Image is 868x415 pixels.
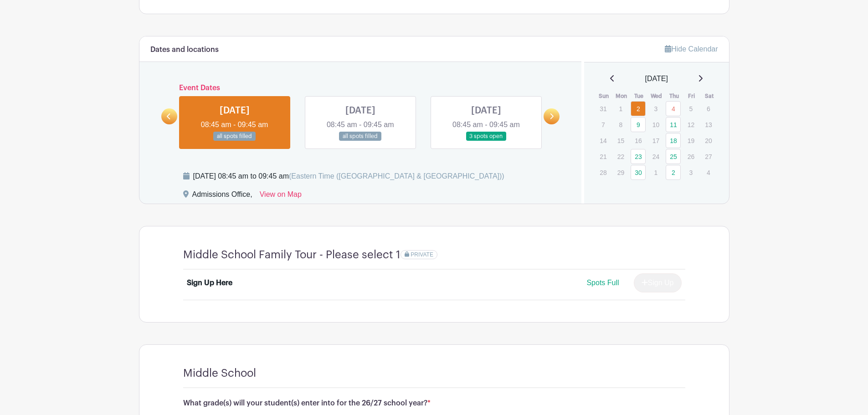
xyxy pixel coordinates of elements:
p: 1 [648,165,663,179]
th: Wed [648,92,666,101]
p: 27 [701,149,716,164]
p: 26 [683,149,699,164]
p: 7 [596,118,611,132]
p: 12 [683,118,699,132]
p: 3 [683,165,699,179]
div: Admissions Office, [192,189,252,204]
p: 1 [613,102,628,116]
p: 5 [683,102,699,116]
a: 2 [631,101,646,116]
p: 31 [596,102,611,116]
p: 21 [596,149,611,164]
p: 15 [613,133,628,148]
p: 6 [701,102,716,116]
a: 18 [666,133,681,148]
p: 24 [648,149,663,164]
h6: Event Dates [177,84,544,92]
span: Spots Full [586,279,619,287]
a: 2 [666,165,681,180]
th: Thu [665,92,683,101]
h4: Middle School [183,367,256,380]
a: 25 [666,149,681,164]
th: Tue [630,92,648,101]
a: Hide Calendar [665,45,718,53]
a: 23 [631,149,646,164]
a: 30 [631,165,646,180]
th: Mon [613,92,631,101]
p: 3 [648,102,663,116]
a: 4 [666,101,681,116]
h6: What grade(s) will your student(s) enter into for the 26/27 school year? [183,399,685,408]
p: 16 [631,133,646,148]
p: 13 [701,118,716,132]
p: 28 [596,165,611,179]
th: Sat [700,92,718,101]
span: [DATE] [645,73,668,84]
div: [DATE] 08:45 am to 09:45 am [193,171,504,182]
p: 14 [596,133,611,148]
p: 22 [613,149,628,164]
span: PRIVATE [411,251,433,258]
div: Sign Up Here [187,277,232,288]
p: 29 [613,165,628,179]
p: 20 [701,133,716,148]
p: 8 [613,118,628,132]
a: 11 [666,117,681,132]
h4: Middle School Family Tour - Please select 1 [183,248,401,261]
p: 10 [648,118,663,132]
span: (Eastern Time ([GEOGRAPHIC_DATA] & [GEOGRAPHIC_DATA])) [289,172,504,180]
a: View on Map [260,189,302,204]
p: 4 [701,165,716,179]
a: 9 [631,117,646,132]
p: 17 [648,133,663,148]
h6: Dates and locations [150,46,219,54]
th: Sun [595,92,613,101]
th: Fri [683,92,701,101]
p: 19 [683,133,699,148]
